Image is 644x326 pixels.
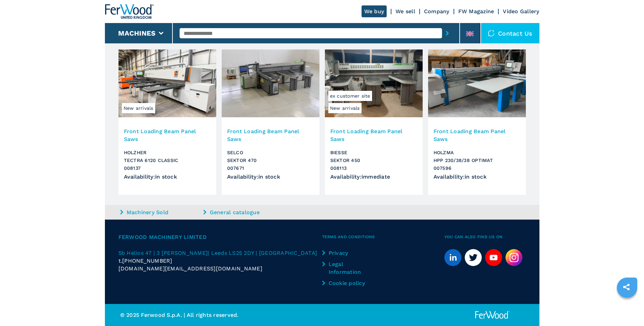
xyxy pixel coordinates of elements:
[444,233,526,241] span: You can also find us on
[328,91,372,101] span: ex customer site
[325,49,423,117] img: Front Loading Beam Panel Saws BIESSE SEKTOR 450
[122,103,155,113] span: New arrivals
[444,249,461,266] a: linkedin
[428,49,526,117] img: Front Loading Beam Panel Saws HOLZMA HPP 230/38/38 OPTIMAT
[322,260,370,276] a: Legal Information
[428,49,526,195] a: Front Loading Beam Panel Saws HOLZMA HPP 230/38/38 OPTIMATFront Loading Beam Panel SawsHOLZMAHPP ...
[503,8,539,15] a: Video Gallery
[124,127,211,143] h3: Front Loading Beam Panel Saws
[322,279,370,287] a: Cookie policy
[227,149,314,172] h3: SELCO SEKTOR 470 007671
[615,296,639,321] iframe: Chat
[424,8,449,15] a: Company
[505,249,522,266] img: Instagram
[222,49,319,117] img: Front Loading Beam Panel Saws SELCO SEKTOR 470
[118,29,155,37] button: Machines
[118,257,322,265] div: t.
[208,250,317,256] span: | Leeds LS25 2DY | [GEOGRAPHIC_DATA]
[474,311,511,319] img: Ferwood
[227,174,314,180] div: Availability : in stock
[328,103,362,113] span: New arrivals
[118,49,216,117] img: Front Loading Beam Panel Saws HOLZHER TECTRA 6120 CLASSIC
[118,265,262,272] span: [DOMAIN_NAME][EMAIL_ADDRESS][DOMAIN_NAME]
[330,149,417,172] h3: BIESSE SEKTOR 450 008113
[118,49,216,195] a: Front Loading Beam Panel Saws HOLZHER TECTRA 6120 CLASSICNew arrivalsFront Loading Beam Panel Saw...
[105,4,154,19] img: Ferwood
[485,249,502,266] a: youtube
[434,149,520,172] h3: HOLZMA HPP 230/38/38 OPTIMAT 007596
[322,233,444,241] span: Terms and Conditions
[330,127,417,143] h3: Front Loading Beam Panel Saws
[481,23,539,43] div: Contact us
[227,127,314,143] h3: Front Loading Beam Panel Saws
[222,49,319,195] a: Front Loading Beam Panel Saws SELCO SEKTOR 470Front Loading Beam Panel SawsSELCOSEKTOR 470007671A...
[330,174,417,180] div: Availability : immediate
[118,249,322,257] a: 5b Helios 47 | 3 [PERSON_NAME]| Leeds LS25 2DY | [GEOGRAPHIC_DATA]
[124,174,211,180] div: Availability : in stock
[325,49,423,195] a: Front Loading Beam Panel Saws BIESSE SEKTOR 450New arrivalsex customer siteFront Loading Beam Pan...
[362,5,387,17] a: We buy
[458,8,494,15] a: FW Magazine
[122,257,172,265] span: [PHONE_NUMBER]
[118,233,322,241] span: Ferwood Machinery Limited
[434,127,520,143] h3: Front Loading Beam Panel Saws
[120,311,322,319] p: © 2025 Ferwood S.p.A. | All rights reserved.
[488,30,495,37] img: Contact us
[465,249,482,266] a: twitter
[124,149,211,172] h3: HOLZHER TECTRA 6120 CLASSIC 008137
[395,8,415,15] a: We sell
[203,208,285,216] a: General catalogue
[434,174,520,180] div: Availability : in stock
[618,279,635,296] a: sharethis
[118,250,208,256] span: 5b Helios 47 | 3 [PERSON_NAME]
[120,208,202,216] a: Machinery Sold
[442,25,453,41] button: submit-button
[322,249,370,257] a: Privacy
